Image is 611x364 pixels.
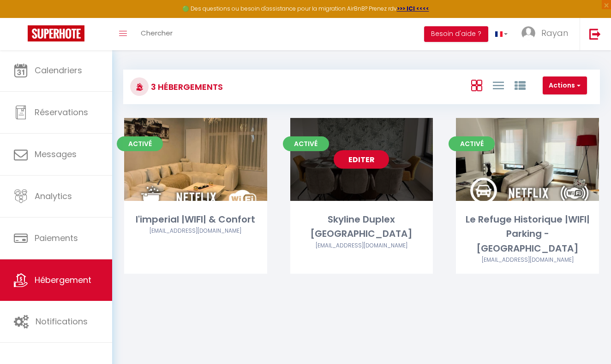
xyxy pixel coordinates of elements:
[35,65,82,76] span: Calendriers
[541,27,568,39] span: Rayan
[521,26,535,40] img: ...
[35,274,91,286] span: Hébergement
[471,77,482,93] a: Vue en Box
[290,212,433,241] div: Skyline Duplex [GEOGRAPHIC_DATA]
[124,227,267,235] div: Airbnb
[456,212,599,256] div: Le Refuge Historique |WIFI| Parking - [GEOGRAPHIC_DATA]
[493,77,504,93] a: Vue en Liste
[35,190,72,202] span: Analytics
[515,18,580,50] a: ... Rayan
[134,18,180,50] a: Chercher
[35,106,88,118] span: Réservations
[334,150,389,169] a: Editer
[283,136,329,151] span: Activé
[456,256,599,264] div: Airbnb
[543,76,587,95] button: Actions
[36,316,88,327] span: Notifications
[449,136,495,151] span: Activé
[35,232,78,244] span: Paiements
[589,28,601,40] img: logout
[117,136,163,151] span: Activé
[149,76,223,97] h3: 3 Hébergements
[424,26,488,42] button: Besoin d'aide ?
[515,77,526,93] a: Vue par Groupe
[290,241,433,250] div: Airbnb
[28,25,84,41] img: Super Booking
[141,28,173,38] span: Chercher
[397,5,429,12] a: >>> ICI <<<<
[35,148,77,160] span: Messages
[124,212,267,227] div: l'imperial |WIFI| & Confort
